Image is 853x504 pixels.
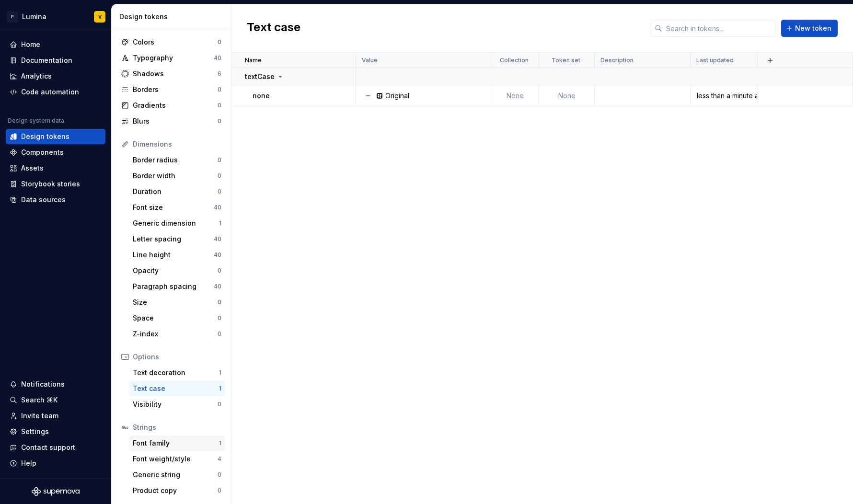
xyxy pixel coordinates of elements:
[129,152,225,168] a: Border radius0
[133,203,214,212] div: Font size
[21,411,58,421] div: Invite team
[6,377,105,392] button: Notifications
[129,184,225,199] a: Duration0
[218,314,221,322] div: 0
[21,458,36,468] div: Help
[133,266,218,275] div: Opacity
[129,435,225,451] a: Font family1
[795,23,831,33] span: New token
[218,86,221,93] div: 0
[133,438,219,448] div: Font family
[21,163,44,173] div: Assets
[21,148,64,157] div: Components
[133,329,218,339] div: Z-index
[129,231,225,247] a: Letter spacing40
[21,379,65,389] div: Notifications
[6,440,105,455] button: Contact support
[129,451,225,467] a: Font weight/style4
[662,20,775,37] input: Search in tokens...
[133,486,218,495] div: Product copy
[129,263,225,278] a: Opacity0
[218,455,221,463] div: 4
[21,443,75,452] div: Contact support
[133,352,221,362] div: Options
[129,397,225,412] a: Visibility0
[781,20,838,37] button: New token
[117,114,225,129] a: Blurs0
[691,91,757,101] div: less than a minute ago
[119,12,227,22] div: Design tokens
[129,295,225,310] a: Size0
[133,171,218,181] div: Border width
[32,487,80,496] svg: Supernova Logo
[6,37,105,52] a: Home
[98,13,102,21] div: V
[214,54,221,62] div: 40
[600,57,634,64] p: Description
[133,116,218,126] div: Blurs
[219,385,221,392] div: 1
[133,37,218,47] div: Colors
[6,53,105,68] a: Documentation
[129,310,225,326] a: Space0
[133,155,218,165] div: Border radius
[6,84,105,100] a: Code automation
[8,117,64,125] div: Design system data
[133,139,221,149] div: Dimensions
[2,6,109,27] button: PLuminaV
[21,71,52,81] div: Analytics
[133,234,214,244] div: Letter spacing
[214,204,221,211] div: 40
[133,187,218,196] div: Duration
[245,57,262,64] p: Name
[21,427,49,436] div: Settings
[6,160,105,176] a: Assets
[362,57,378,64] p: Value
[21,395,58,405] div: Search ⌘K
[133,218,219,228] div: Generic dimension
[133,101,218,110] div: Gradients
[133,250,214,260] div: Line height
[133,298,218,307] div: Size
[218,330,221,338] div: 0
[6,456,105,471] button: Help
[133,368,219,378] div: Text decoration
[247,20,300,37] h2: Text case
[253,91,270,101] p: none
[133,470,218,480] div: Generic string
[6,408,105,424] a: Invite team
[219,369,221,377] div: 1
[21,40,40,49] div: Home
[6,424,105,439] a: Settings
[129,381,225,396] a: Text case1
[129,365,225,380] a: Text decoration1
[129,326,225,342] a: Z-index0
[21,195,66,205] div: Data sources
[214,235,221,243] div: 40
[129,216,225,231] a: Generic dimension1
[6,176,105,192] a: Storybook stories
[133,282,214,291] div: Paragraph spacing
[21,56,72,65] div: Documentation
[218,70,221,78] div: 6
[218,102,221,109] div: 0
[117,66,225,81] a: Shadows6
[218,267,221,275] div: 0
[6,129,105,144] a: Design tokens
[491,85,539,106] td: None
[133,384,219,393] div: Text case
[218,38,221,46] div: 0
[21,132,69,141] div: Design tokens
[214,251,221,259] div: 40
[133,85,218,94] div: Borders
[133,423,221,432] div: Strings
[117,82,225,97] a: Borders0
[7,11,18,23] div: P
[117,50,225,66] a: Typography40
[696,57,734,64] p: Last updated
[218,471,221,479] div: 0
[6,392,105,408] button: Search ⌘K
[22,12,46,22] div: Lumina
[133,69,218,79] div: Shadows
[21,87,79,97] div: Code automation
